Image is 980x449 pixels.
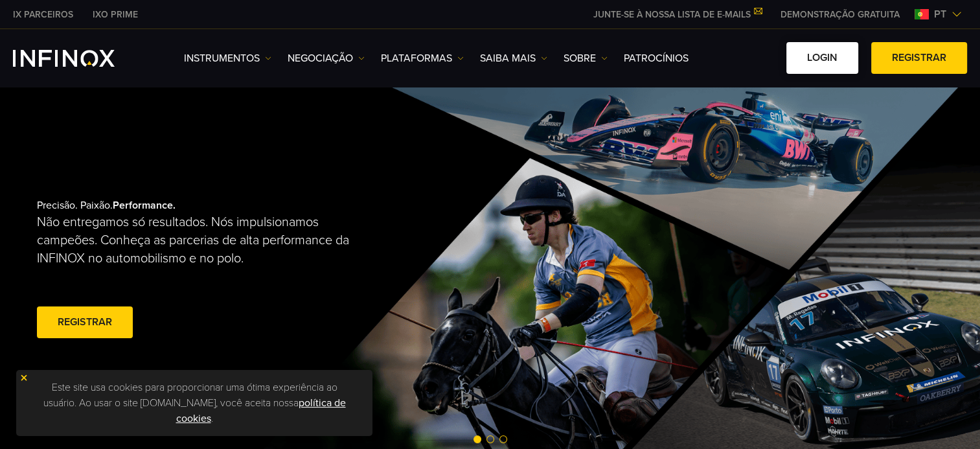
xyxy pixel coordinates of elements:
a: Saiba mais [480,51,547,66]
p: Não entregamos só resultados. Nós impulsionamos campeões. Conheça as parcerias de alta performanc... [37,213,363,268]
a: PLATAFORMAS [381,51,464,66]
img: yellow close icon [19,373,28,382]
a: INFINOX [83,8,148,21]
a: SOBRE [564,51,608,66]
a: Registrar [871,42,967,74]
strong: Performance. [113,199,176,212]
span: Go to slide 3 [499,435,507,443]
a: NEGOCIAÇÃO [288,51,365,66]
p: Este site usa cookies para proporcionar uma ótima experiência ao usuário. Ao usar o site [DOMAIN_... [23,376,366,430]
div: Precisão. Paixão. [37,178,445,362]
a: Instrumentos [184,51,271,66]
span: Go to slide 2 [486,435,494,443]
a: Registrar [37,306,133,338]
a: Patrocínios [624,51,689,66]
a: JUNTE-SE À NOSSA LISTA DE E-MAILS [584,9,771,20]
a: INFINOX [3,8,83,21]
a: INFINOX MENU [771,8,909,21]
span: pt [929,6,952,22]
a: Login [786,42,858,74]
a: INFINOX Logo [13,50,145,67]
span: Go to slide 1 [473,435,481,443]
